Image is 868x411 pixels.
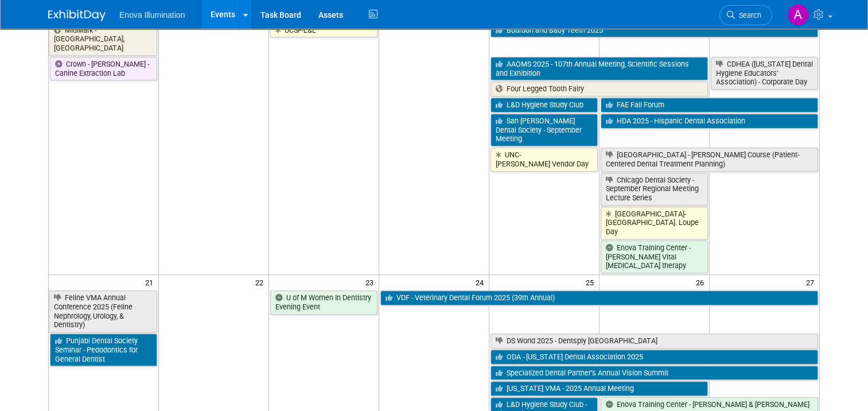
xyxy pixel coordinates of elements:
a: Punjabi Dental Society Seminar - Pedodontics for General Dentist [50,334,157,366]
span: 26 [695,275,709,289]
a: FAE Fall Forum [601,98,818,113]
a: Search [719,5,772,25]
a: Four Legged Tooth Fairy [491,82,708,96]
a: San [PERSON_NAME] Dental Society - September Meeting [491,114,598,146]
img: ExhibitDay [48,10,106,21]
a: CDHEA ([US_STATE] Dental Hygiene Educators’ Association) - Corporate Day [711,57,818,90]
a: [US_STATE] VMA - 2025 Annual Meeting [491,381,708,396]
a: ODA - [US_STATE] Dental Association 2025 [491,350,818,365]
a: AAOMS 2025 - 107th Annual Meeting, Scientific Sessions and Exhibition [491,57,708,80]
a: VDF - Veterinary Dental Forum 2025 (39th Annual) [380,290,818,305]
a: [GEOGRAPHIC_DATA] - [PERSON_NAME] Course (Patient-Centered Dental Treatment Planning) [601,148,818,171]
a: Crown - [PERSON_NAME] - Canine Extraction Lab [50,57,157,80]
span: 24 [474,275,489,289]
a: MidMark - [GEOGRAPHIC_DATA], [GEOGRAPHIC_DATA] [49,23,157,56]
a: Specialized Dental Partner’s Annual Vision Summit [491,366,818,381]
img: Andrea Miller [787,4,809,26]
span: Enova Illumination [119,10,185,20]
a: DS World 2025 - Dentsply [GEOGRAPHIC_DATA] [491,334,818,348]
a: [GEOGRAPHIC_DATA]-[GEOGRAPHIC_DATA]. Loupe Day [601,207,708,239]
a: UNC-[PERSON_NAME] Vendor Day [491,148,598,171]
a: L&D Hygiene Study Club [491,98,598,113]
a: Enova Training Center - [PERSON_NAME] Vital [MEDICAL_DATA] therapy [601,241,708,273]
span: 23 [364,275,379,289]
a: Bourbon and Baby Teeth 2025 [491,23,818,38]
a: UCSF-L&L [270,23,377,38]
span: 21 [144,275,158,289]
a: U of M Women In Dentistry Evening Event [270,290,377,314]
span: Search [735,11,761,20]
a: Chicago Dental Society - September Regional Meeting Lecture Series [601,173,708,205]
span: 27 [805,275,819,289]
span: 22 [254,275,268,289]
a: Feline VMA Annual Conference 2025 (Feline Nephrology, Urology, & Dentistry) [49,290,157,332]
a: HDA 2025 - Hispanic Dental Association [601,114,818,129]
span: 25 [585,275,599,289]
